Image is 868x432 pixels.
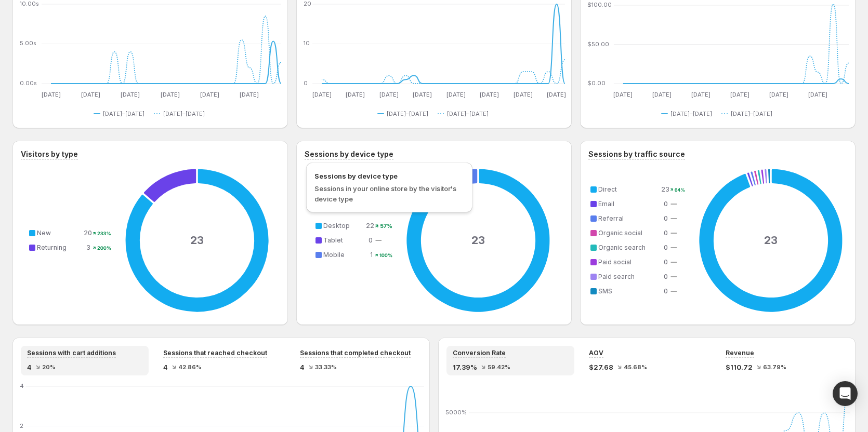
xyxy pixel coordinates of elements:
[314,184,456,203] span: Sessions in your online store by the visitor's device type
[598,258,632,266] span: Paid social
[664,229,668,237] span: 0
[35,242,83,253] td: Returning
[387,110,428,118] span: [DATE]–[DATE]
[103,110,144,118] span: [DATE]–[DATE]
[589,362,613,372] span: $27.68
[300,349,411,357] span: Sessions that completed checkout
[664,258,668,266] span: 0
[380,223,392,230] text: 57%
[370,251,373,259] span: 1
[86,244,90,251] span: 3
[300,362,305,372] span: 4
[598,287,612,295] span: SMS
[726,362,753,372] span: $110.72
[664,273,668,280] span: 0
[453,362,477,372] span: 17.39%
[35,227,83,239] td: New
[121,91,140,98] text: [DATE]
[598,273,635,280] span: Paid search
[726,349,754,357] span: Revenue
[366,222,374,230] span: 22
[596,256,661,268] td: Paid social
[94,107,149,120] button: [DATE]–[DATE]
[200,91,219,98] text: [DATE]
[304,79,308,87] text: 0
[37,229,51,237] span: New
[588,149,685,159] h3: Sessions by traffic source
[596,227,661,239] td: Organic social
[315,364,337,370] span: 33.33%
[596,198,661,210] td: Email
[596,271,661,282] td: Paid search
[652,91,672,98] text: [DATE]
[323,236,343,244] span: Tablet
[763,364,786,370] span: 63.79%
[721,107,777,120] button: [DATE]–[DATE]
[598,229,642,237] span: Organic social
[598,214,624,222] span: Referral
[20,422,23,429] text: 2
[730,91,749,98] text: [DATE]
[377,107,432,120] button: [DATE]–[DATE]
[321,235,365,246] td: Tablet
[323,251,345,259] span: Mobile
[154,107,209,120] button: [DATE]–[DATE]
[323,222,350,230] span: Desktop
[37,244,67,251] span: Returning
[413,91,432,98] text: [DATE]
[42,91,61,98] text: [DATE]
[596,242,661,253] td: Organic search
[808,91,827,98] text: [DATE]
[675,187,686,193] text: 64%
[305,149,393,159] h3: Sessions by device type
[97,245,111,251] text: 200%
[664,287,668,295] span: 0
[446,91,466,98] text: [DATE]
[453,349,506,357] span: Conversion Rate
[661,185,669,193] span: 23
[314,171,464,181] span: Sessions by device type
[304,40,310,47] text: 10
[81,91,100,98] text: [DATE]
[624,364,647,370] span: 45.68%
[598,185,617,193] span: Direct
[369,236,373,244] span: 0
[312,91,332,98] text: [DATE]
[27,362,32,372] span: 4
[480,91,499,98] text: [DATE]
[596,286,661,297] td: SMS
[664,214,668,222] span: 0
[20,382,24,389] text: 4
[178,364,202,370] span: 42.86%
[161,91,180,98] text: [DATE]
[664,200,668,208] span: 0
[163,110,205,118] span: [DATE]–[DATE]
[833,381,858,406] div: Open Intercom Messenger
[661,107,716,120] button: [DATE]–[DATE]
[488,364,510,370] span: 59.42%
[587,1,612,8] text: $100.00
[21,149,78,159] h3: Visitors by type
[42,364,56,370] span: 20%
[84,229,92,237] span: 20
[731,110,772,118] span: [DATE]–[DATE]
[163,362,168,372] span: 4
[20,40,37,47] text: 5.00s
[346,91,365,98] text: [DATE]
[596,213,661,224] td: Referral
[664,244,668,251] span: 0
[379,252,392,259] text: 100%
[596,184,661,195] td: Direct
[598,244,646,251] span: Organic search
[321,249,365,261] td: Mobile
[769,91,788,98] text: [DATE]
[163,349,267,357] span: Sessions that reached checkout
[447,110,489,118] span: [DATE]–[DATE]
[445,409,467,416] text: 5000%
[587,40,609,48] text: $50.00
[547,91,567,98] text: [DATE]
[514,91,533,98] text: [DATE]
[587,79,606,87] text: $0.00
[379,91,399,98] text: [DATE]
[321,220,365,232] td: Desktop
